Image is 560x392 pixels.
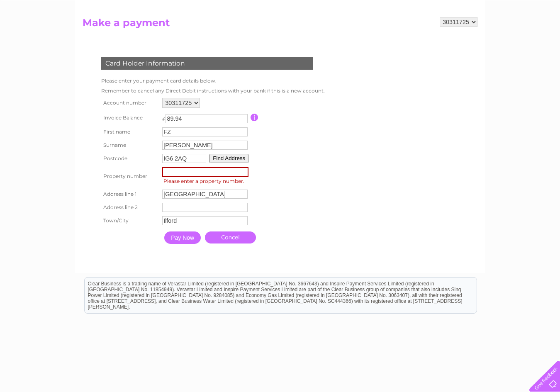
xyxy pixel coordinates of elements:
[162,112,166,122] td: £
[404,4,461,15] a: 0333 014 3131
[251,114,258,121] input: Information
[505,35,525,41] a: Contact
[99,214,160,227] th: Town/City
[533,35,553,41] a: Log out
[99,201,160,214] th: Address line 2
[488,35,500,41] a: Blog
[99,125,160,139] th: First name
[99,152,160,165] th: Postcode
[99,110,160,125] th: Invoice Balance
[414,35,430,41] a: Water
[99,139,160,152] th: Surname
[99,165,160,187] th: Property number
[101,57,313,70] div: Card Holder Information
[99,76,327,86] td: Please enter your payment card details below.
[162,177,251,185] span: Please enter a property number.
[99,86,327,96] td: Remember to cancel any Direct Debit instructions with your bank if this is a new account.
[458,35,483,41] a: Telecoms
[209,154,248,163] button: Find Address
[205,231,256,243] a: Cancel
[99,96,160,110] th: Account number
[99,187,160,201] th: Address line 1
[19,22,62,47] img: logo.png
[435,35,453,41] a: Energy
[164,231,201,244] input: Pay Now
[83,17,477,33] h2: Make a payment
[85,5,477,40] div: Clear Business is a trading name of Verastar Limited (registered in [GEOGRAPHIC_DATA] No. 3667643...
